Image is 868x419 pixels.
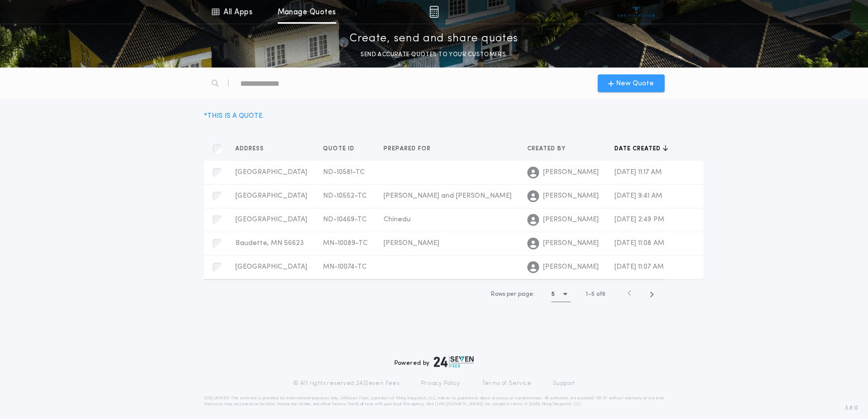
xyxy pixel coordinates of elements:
button: Date created [614,144,668,154]
p: Create, send and share quotes [350,31,518,47]
span: [PERSON_NAME] [543,262,599,272]
span: [PERSON_NAME] [543,191,599,201]
span: Rows per page: [491,291,535,297]
p: DISCLAIMER: This estimate is provided for informational purposes only. 24|Seven Fees, a product o... [204,395,665,407]
span: ND-10552-TC [323,192,367,200]
span: [PERSON_NAME] [384,240,439,247]
button: New Quote [598,74,665,92]
button: Address [235,144,271,154]
span: [PERSON_NAME] [543,215,599,225]
button: Created by [527,144,573,154]
span: [DATE] 11:08 AM [614,240,664,247]
img: logo [434,356,474,368]
span: New Quote [616,78,654,89]
span: [PERSON_NAME] and [PERSON_NAME] [384,192,512,200]
button: 5 [551,286,571,302]
span: [DATE] 11:07 AM [614,263,664,271]
h1: 5 [551,289,555,299]
span: [GEOGRAPHIC_DATA] [235,216,307,223]
span: [DATE] 11:17 AM [614,169,662,176]
a: Privacy Policy [421,380,460,387]
span: Address [235,145,266,153]
button: Quote ID [323,144,362,154]
div: * THIS IS A QUOTE. [204,111,264,121]
span: MN-10074-TC [323,263,367,271]
span: Prepared for [384,145,433,153]
span: [GEOGRAPHIC_DATA] [235,169,307,176]
span: Quote ID [323,145,356,153]
span: Date created [614,145,663,153]
span: Baudette, MN 56623 [235,240,304,247]
span: [DATE] 9:41 AM [614,192,662,200]
a: [URL][DOMAIN_NAME] [435,402,483,406]
a: Terms of Service [482,380,531,387]
span: 1 [586,291,588,297]
span: [GEOGRAPHIC_DATA] [235,263,307,271]
span: 3.8.0 [845,404,858,413]
span: Created by [527,145,568,153]
img: img [429,6,439,18]
span: ND-10469-TC [323,216,367,223]
img: vs-icon [618,7,655,17]
a: Support [553,380,575,387]
span: MN-10089-TC [323,240,368,247]
span: [DATE] 2:49 PM [614,216,664,223]
span: 5 [591,291,595,297]
p: © All rights reserved. 24|Seven Fees [293,380,399,387]
span: [PERSON_NAME] [543,239,599,248]
span: Chinedu [384,216,411,223]
p: SEND ACCURATE QUOTES TO YOUR CUSTOMERS. [360,50,507,60]
span: ND-10581-TC [323,169,365,176]
span: [GEOGRAPHIC_DATA] [235,192,307,200]
span: [PERSON_NAME] [543,168,599,177]
div: Powered by [394,356,474,368]
span: of 6 [596,290,606,299]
